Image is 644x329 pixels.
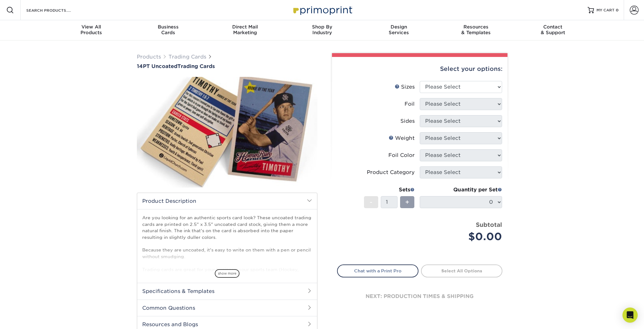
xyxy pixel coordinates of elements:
[337,57,502,81] div: Select your options:
[284,24,360,35] div: Industry
[290,3,354,17] img: Primoprint
[514,24,591,35] div: & Support
[137,63,317,69] h1: Trading Cards
[130,20,207,40] a: BusinessCards
[514,24,591,30] span: Contact
[337,264,418,277] a: Chat with a Print Pro
[284,20,360,40] a: Shop ByIndustry
[130,24,207,35] div: Cards
[405,100,415,108] div: Foil
[405,197,409,207] span: +
[137,63,317,69] a: 14PT UncoatedTrading Cards
[53,24,130,35] div: Products
[26,6,87,14] input: SEARCH PRODUCTS.....
[389,134,415,142] div: Weight
[207,24,284,30] span: Direct Mail
[337,277,502,315] div: next: production times & shipping
[514,20,591,40] a: Contact& Support
[388,152,415,159] div: Foil Color
[616,8,619,12] span: 0
[437,24,514,30] span: Resources
[53,20,130,40] a: View AllProducts
[622,307,638,323] div: Open Intercom Messenger
[130,24,207,30] span: Business
[596,8,615,13] span: MY CART
[476,221,502,228] strong: Subtotal
[437,24,514,35] div: & Templates
[360,24,437,35] div: Services
[137,70,317,195] img: 14PT Uncoated 01
[437,20,514,40] a: Resources& Templates
[137,193,317,209] h2: Product Description
[53,24,130,30] span: View All
[207,20,284,40] a: Direct MailMarketing
[370,197,373,207] span: -
[420,186,502,194] div: Quantity per Set
[367,169,415,176] div: Product Category
[137,54,161,60] a: Products
[360,20,437,40] a: DesignServices
[137,300,317,316] h2: Common Questions
[169,54,206,60] a: Trading Cards
[395,83,415,91] div: Sizes
[421,264,502,277] a: Select All Options
[215,269,239,278] span: show more
[424,229,502,244] div: $0.00
[142,214,312,285] p: Are you looking for an authentic sports card look? These uncoated trading cards are printed on 2....
[284,24,360,30] span: Shop By
[364,186,415,194] div: Sets
[400,117,415,125] div: Sides
[207,24,284,35] div: Marketing
[137,63,177,69] span: 14PT Uncoated
[360,24,437,30] span: Design
[137,283,317,299] h2: Specifications & Templates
